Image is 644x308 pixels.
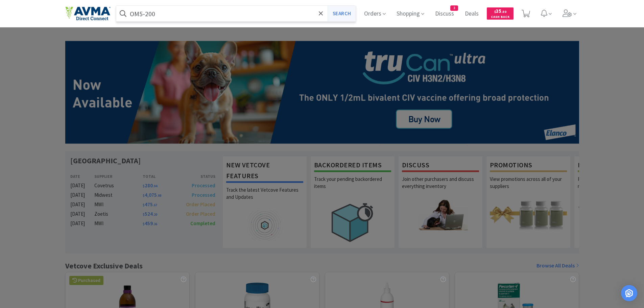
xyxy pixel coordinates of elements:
[432,11,457,17] a: Discuss3
[65,6,111,21] img: e4e33dab9f054f5782a47901c742baa9_102.png
[621,285,637,301] div: Open Intercom Messenger
[494,9,496,14] span: $
[501,9,506,14] span: . 50
[494,8,506,14] span: 35
[491,15,509,20] span: Cash Back
[328,6,356,21] button: Search
[462,11,481,17] a: Deals
[116,6,356,21] input: Search by item, sku, manufacturer, ingredient, size...
[487,4,514,23] a: $35.50Cash Back
[451,6,458,10] span: 3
